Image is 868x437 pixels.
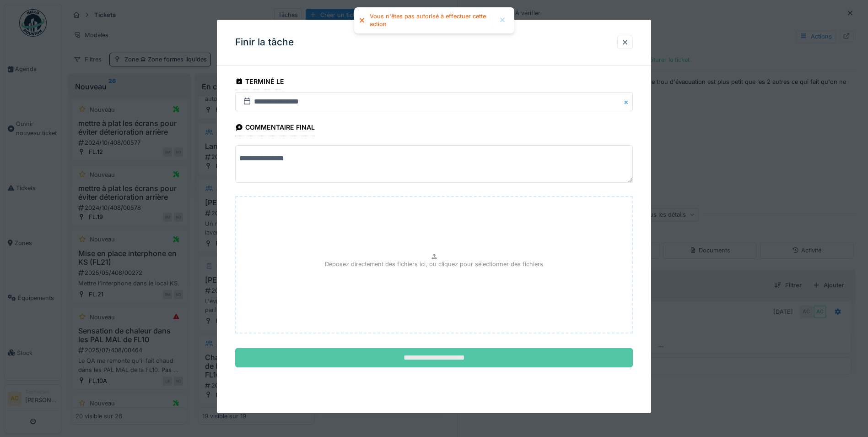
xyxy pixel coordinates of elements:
[623,92,633,111] button: Close
[370,13,488,28] div: Vous n'êtes pas autorisé à effectuer cette action
[325,260,543,268] p: Déposez directement des fichiers ici, ou cliquez pour sélectionner des fichiers
[235,120,315,136] div: Commentaire final
[235,37,294,48] h3: Finir la tâche
[235,75,284,90] div: Terminé le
